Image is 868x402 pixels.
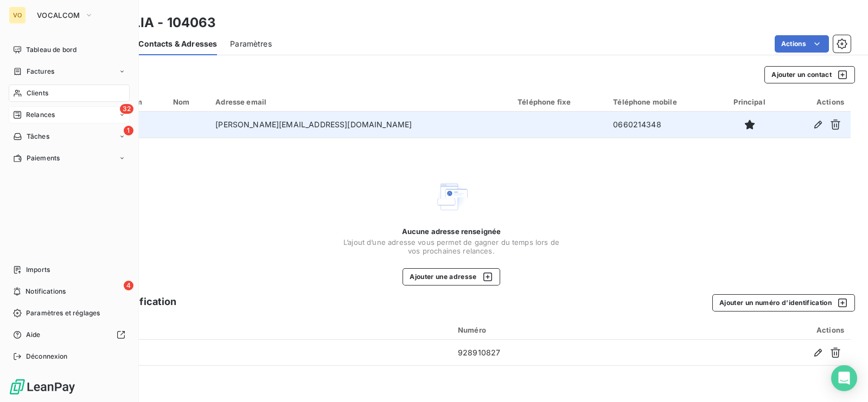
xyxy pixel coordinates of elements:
span: Aucune adresse renseignée [402,227,501,236]
td: SIREN [52,340,451,366]
span: L’ajout d’une adresse vous permet de gagner du temps lors de vos prochaines relances. [343,238,560,255]
span: VOCALCOM [37,11,80,20]
span: Imports [26,265,50,275]
a: Imports [9,261,130,278]
div: Téléphone fixe [518,98,600,106]
div: Principal [724,98,775,106]
span: Relances [26,110,55,120]
a: 32Relances [9,106,130,124]
span: Déconnexion [26,352,68,361]
span: Aide [26,330,41,340]
span: Tableau de bord [26,45,76,55]
span: 4 [124,281,133,290]
td: 0660214348 [607,112,717,138]
div: VO [9,7,26,24]
span: Tâches [27,132,49,141]
div: Téléphone mobile [613,98,711,106]
div: Open Intercom Messenger [831,365,857,391]
h3: SOHELIA - 104063 [95,13,216,33]
a: Paiements [9,150,130,167]
td: 928910827 [451,340,666,366]
button: Ajouter un contact [764,66,855,83]
span: Paramètres et réglages [26,308,100,318]
div: Type [59,325,445,335]
a: Tableau de bord [9,41,130,59]
span: 1 [124,126,133,135]
img: Empty state [434,179,469,214]
div: Adresse email [215,98,505,106]
img: Logo LeanPay [9,378,76,395]
a: 1Tâches [9,128,130,145]
a: Aide [9,326,130,343]
td: [PERSON_NAME][EMAIL_ADDRESS][DOMAIN_NAME] [209,112,511,138]
a: Paramètres et réglages [9,304,130,322]
span: Paramètres [230,38,272,49]
a: Factures [9,63,130,80]
span: Clients [27,88,48,98]
button: Ajouter une adresse [403,268,500,286]
div: Actions [673,326,844,334]
span: Factures [27,67,54,76]
div: Numéro [458,326,660,334]
a: Clients [9,85,130,102]
span: Notifications [25,287,66,296]
button: Actions [775,35,829,53]
span: 32 [120,104,133,114]
span: Contacts & Adresses [138,38,217,49]
span: Paiements [27,153,60,163]
button: Ajouter un numéro d’identification [712,294,855,312]
div: Actions [788,98,844,106]
div: Nom [173,98,203,106]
